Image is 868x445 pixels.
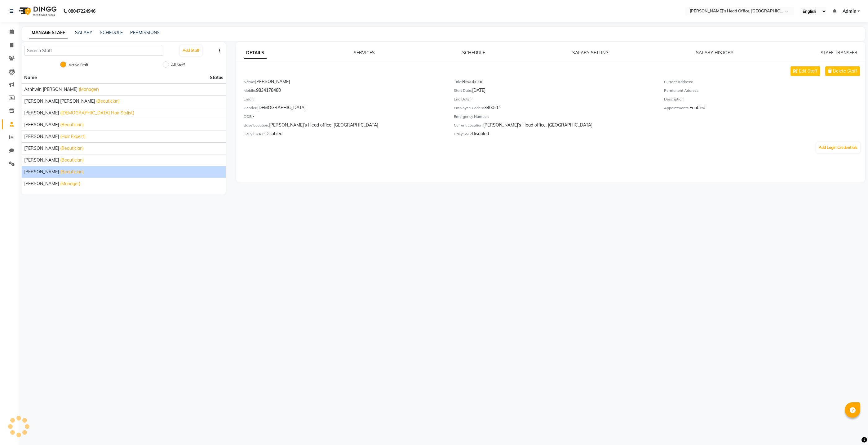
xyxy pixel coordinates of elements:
span: [PERSON_NAME] [24,122,59,128]
span: [PERSON_NAME] [24,145,59,152]
span: (Beautician) [60,169,84,175]
label: Permanent Address: [664,88,699,93]
a: SCHEDULE [100,30,123,35]
label: DOB: [244,114,253,119]
span: Edit Staff [799,68,817,74]
span: (Beautician) [96,98,120,105]
label: Start Date: [454,88,472,93]
div: [DATE] [454,87,655,96]
img: logo [16,2,58,20]
a: SERVICES [354,50,375,56]
a: SALARY HISTORY [696,50,733,56]
span: [PERSON_NAME] [24,180,59,187]
div: Disabled [244,131,445,139]
label: End Date: [454,96,471,102]
a: SCHEDULE [462,50,485,56]
button: Add Login Credentials [816,142,860,153]
label: Current Location: [454,122,483,128]
label: Description: [664,96,684,102]
label: Daily SMS: [454,131,472,137]
label: Gender: [244,105,257,111]
a: MANAGE STAFF [29,27,68,38]
label: Name: [244,79,255,85]
span: Delete Staff [833,68,857,74]
a: SALARY SETTING [572,50,609,56]
div: Beautician [454,78,655,87]
label: Appointments: [664,105,689,111]
button: Add Staff [180,45,202,56]
span: [PERSON_NAME] [24,110,59,116]
span: [PERSON_NAME] [24,157,59,163]
span: (Manager) [60,180,80,187]
div: e3400-11 [454,105,655,113]
label: Daily EMAIL: [244,131,265,137]
div: [PERSON_NAME]’s Head office, [GEOGRAPHIC_DATA] [244,122,445,131]
span: (Hair Expert) [60,133,86,140]
label: Title: [454,79,462,85]
label: Base Location: [244,122,269,128]
span: Admin [843,8,856,15]
label: Employee Code: [454,105,482,111]
label: All Staff [171,62,185,68]
span: [PERSON_NAME] [PERSON_NAME] [24,98,95,105]
span: ashhwin [PERSON_NAME] [24,86,77,93]
a: SALARY [75,30,92,35]
a: PERMISSIONS [130,30,160,35]
span: (Manager) [79,86,99,93]
label: Email: [244,96,254,102]
div: Enabled [664,105,865,113]
span: Name [24,75,37,80]
span: ([DEMOGRAPHIC_DATA] Hair Stylist) [60,110,134,116]
div: [PERSON_NAME] [244,78,445,87]
span: Status [210,74,223,81]
label: Current Address: [664,79,693,85]
span: (Beautician) [60,122,84,128]
b: 08047224946 [68,2,95,20]
span: [PERSON_NAME] [24,133,59,140]
label: Active Staff [69,62,88,68]
div: - [454,96,655,105]
input: Search Staff [24,46,163,56]
label: Mobile: [244,88,256,93]
a: STAFF TRANSFER [821,50,857,56]
div: 9834178480 [244,87,445,96]
span: [PERSON_NAME] [24,169,59,175]
span: (Beautician) [60,157,84,163]
div: Disabled [454,131,655,139]
div: - [244,113,445,122]
a: DETAILS [244,47,267,59]
label: Emergency Number: [454,114,489,119]
button: Edit Staff [790,66,820,76]
div: [DEMOGRAPHIC_DATA] [244,105,445,113]
span: (Beautician) [60,145,84,152]
div: [PERSON_NAME]’s Head office, [GEOGRAPHIC_DATA] [454,122,655,131]
button: Delete Staff [825,66,860,76]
